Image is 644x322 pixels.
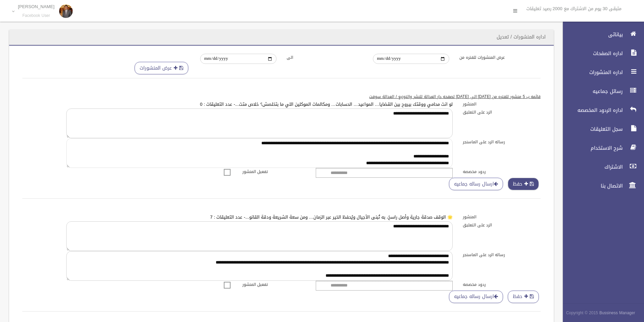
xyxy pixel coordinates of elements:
p: [PERSON_NAME] [18,4,54,9]
span: اداره الصفحات [557,50,625,57]
a: شرح الاستخدام [557,141,644,155]
u: قائمه ب 5 منشور للفتره من [DATE] الى [DATE] لصفحه دار العدالة للنشر والتوزيع / العدالة سوفت [369,93,541,100]
span: رسائل جماعيه [557,88,625,95]
span: سجل التعليقات [557,126,625,132]
label: المنشور [458,213,546,221]
span: اداره الردود المخصصه [557,107,625,114]
header: اداره المنشورات / تعديل [488,30,554,44]
a: الاتصال بنا [557,178,644,193]
label: عرض المنشورات للفتره من [454,54,541,61]
label: المنشور [458,100,546,108]
span: Copyright © 2015 [566,309,598,317]
a: بياناتى [557,27,644,42]
a: ارسال رساله جماعيه [449,291,503,303]
button: حفظ [508,291,539,303]
label: رساله الرد على الماسنجر [458,251,546,258]
span: بياناتى [557,31,625,38]
label: الرد على التعليق [458,221,546,229]
label: تفعيل المنشور [237,281,325,288]
label: رساله الرد على الماسنجر [458,138,546,146]
button: حفظ [508,178,539,190]
a: اداره الردود المخصصه [557,103,644,118]
label: ردود مخصصه [458,281,546,288]
label: ردود مخصصه [458,168,546,175]
label: تفعيل المنشور [237,168,325,175]
a: سجل التعليقات [557,122,644,137]
strong: Bussiness Manager [599,309,635,317]
button: عرض المنشورات [135,62,188,74]
a: لو انت محامي ووقتك بيروح بين القضايا… المواعيد… الحسابات… ومكالمات الموكلين اللي ما بتخلصش؟ خلاص ... [200,100,453,108]
small: Facebook User [18,13,54,18]
a: 🌟 الوقف صدقة جارية وأصل راسخ، به تُبنى الأجيال ويُحفظ الخير عبر الزمان… ومن سعة الشريعة ودقة القا... [210,213,453,221]
span: الاشتراك [557,164,625,170]
a: اداره الصفحات [557,46,644,61]
label: الرد على التعليق [458,108,546,116]
span: الاتصال بنا [557,182,625,189]
label: الى [282,54,368,61]
a: ارسال رساله جماعيه [449,178,503,190]
a: الاشتراك [557,159,644,174]
a: رسائل جماعيه [557,84,644,99]
span: اداره المنشورات [557,69,625,76]
span: شرح الاستخدام [557,145,625,151]
a: اداره المنشورات [557,65,644,80]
